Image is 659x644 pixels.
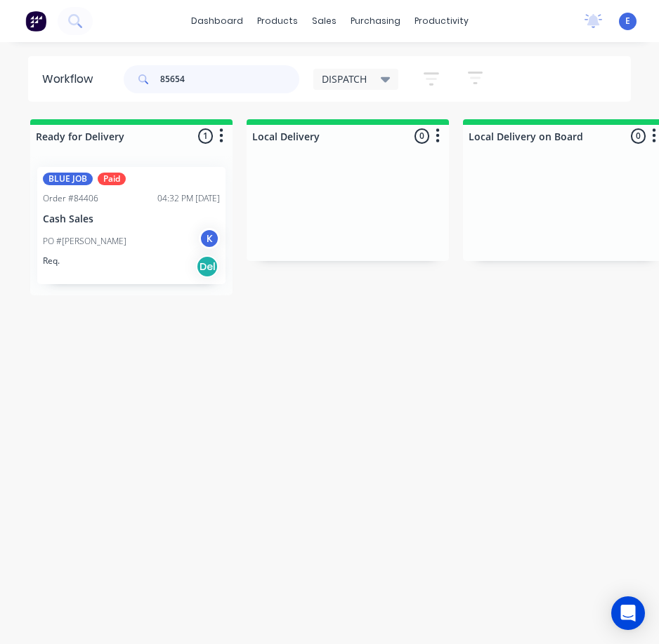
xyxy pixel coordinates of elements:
div: Del [196,255,218,278]
div: Open Intercom Messenger [611,596,645,630]
input: Search for orders... [160,65,299,93]
div: Workflow [42,71,100,88]
p: Cash Sales [43,213,220,225]
div: Order #84406 [43,192,98,205]
div: K [199,228,220,249]
div: products [250,11,305,32]
p: Req. [43,255,60,267]
img: Factory [25,11,46,32]
span: DISPATCH [322,72,367,86]
a: dashboard [184,11,250,32]
div: Paid [98,173,126,185]
span: E [625,15,630,27]
p: PO #[PERSON_NAME] [43,235,126,248]
div: productivity [407,11,476,32]
div: BLUE JOBPaidOrder #8440604:32 PM [DATE]Cash SalesPO #[PERSON_NAME]KReq.Del [37,167,226,284]
div: BLUE JOB [43,173,93,185]
div: sales [305,11,344,32]
div: purchasing [344,11,407,32]
div: 04:32 PM [DATE] [157,192,220,205]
